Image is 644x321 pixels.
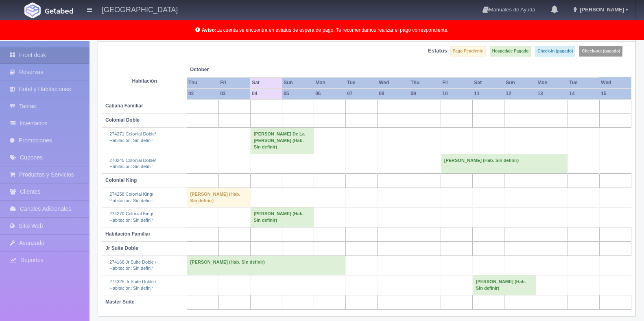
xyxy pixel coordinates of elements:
[109,131,156,143] a: 274271 Colonial Doble/Habitación: Sin definir
[345,88,377,99] th: 07
[102,4,178,14] h4: [GEOGRAPHIC_DATA]
[105,245,138,251] b: Jr Suite Doble
[109,158,156,169] a: 270245 Colonial Doble/Habitación: Sin definir
[202,27,216,33] b: Aviso:
[24,2,41,18] img: Getabed
[250,77,282,88] th: Sat
[105,299,134,305] b: Master Suite
[504,77,536,88] th: Sun
[218,77,250,88] th: Fri
[314,77,345,88] th: Mon
[105,231,151,237] b: Habitación Familiar
[109,279,156,290] a: 274325 Jr Suite Doble /Habitación: Sin definir
[250,128,314,154] td: [PERSON_NAME] De La [PERSON_NAME] (Hab. Sin definir)
[314,88,345,99] th: 06
[568,88,599,99] th: 14
[472,275,536,295] td: [PERSON_NAME] (Hab. Sin definir)
[490,46,531,57] label: Hospedaje Pagado
[105,103,143,109] b: Cabaña Familiar
[218,88,250,99] th: 03
[250,88,282,99] th: 04
[109,192,153,203] a: 274258 Colonial King/Habitación: Sin definir
[578,7,624,13] span: [PERSON_NAME]
[599,88,631,99] th: 15
[536,77,568,88] th: Mon
[282,77,314,88] th: Sun
[187,88,218,99] th: 02
[568,77,599,88] th: Tue
[109,211,153,223] a: 274270 Colonial King/Habitación: Sin definir
[132,78,157,84] strong: Habitación
[504,88,536,99] th: 12
[105,117,140,123] b: Colonial Doble
[45,8,73,14] img: Getabed
[105,177,137,183] b: Colonial King
[345,77,377,88] th: Tue
[472,88,504,99] th: 11
[450,46,486,57] label: Pago Pendiente
[579,46,622,57] label: Check-out (pagado)
[409,77,441,88] th: Thu
[250,207,314,227] td: [PERSON_NAME] (Hab. Sin definir)
[190,66,247,73] span: October
[187,188,250,207] td: [PERSON_NAME] (Hab. Sin definir)
[536,88,568,99] th: 13
[441,88,472,99] th: 10
[599,77,631,88] th: Wed
[187,77,218,88] th: Thu
[282,88,314,99] th: 05
[441,154,568,173] td: [PERSON_NAME] (Hab. Sin definir)
[377,88,409,99] th: 08
[535,46,575,57] label: Check-in (pagado)
[109,260,156,271] a: 274166 Jr Suite Doble /Habitación: Sin definir
[428,47,449,55] label: Estatus:
[377,77,409,88] th: Wed
[409,88,441,99] th: 09
[472,77,504,88] th: Sat
[441,77,472,88] th: Fri
[187,255,345,275] td: [PERSON_NAME] (Hab. Sin definir)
